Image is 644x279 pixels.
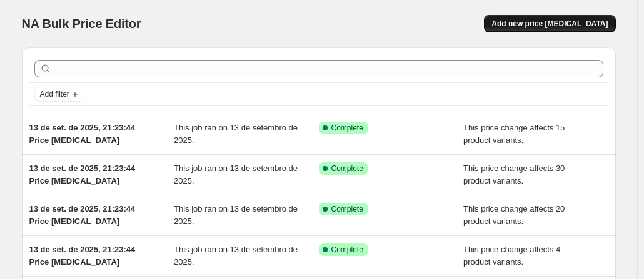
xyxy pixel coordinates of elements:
[463,245,560,267] span: This price change affects 4 product variants.
[29,164,136,185] span: 13 de set. de 2025, 21:23:44 Price [MEDICAL_DATA]
[22,17,141,31] span: NA Bulk Price Editor
[174,245,298,267] span: This job ran on 13 de setembro de 2025.
[463,164,565,185] span: This price change affects 30 product variants.
[463,123,565,145] span: This price change affects 15 product variants.
[174,164,298,185] span: This job ran on 13 de setembro de 2025.
[29,123,136,145] span: 13 de set. de 2025, 21:23:44 Price [MEDICAL_DATA]
[174,123,298,145] span: This job ran on 13 de setembro de 2025.
[331,204,363,214] span: Complete
[29,204,136,226] span: 13 de set. de 2025, 21:23:44 Price [MEDICAL_DATA]
[174,204,298,226] span: This job ran on 13 de setembro de 2025.
[34,87,84,102] button: Add filter
[331,164,363,174] span: Complete
[29,245,136,267] span: 13 de set. de 2025, 21:23:44 Price [MEDICAL_DATA]
[331,245,363,255] span: Complete
[491,19,608,29] span: Add new price [MEDICAL_DATA]
[484,15,615,32] button: Add new price [MEDICAL_DATA]
[331,123,363,133] span: Complete
[40,89,69,99] span: Add filter
[463,204,565,226] span: This price change affects 20 product variants.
